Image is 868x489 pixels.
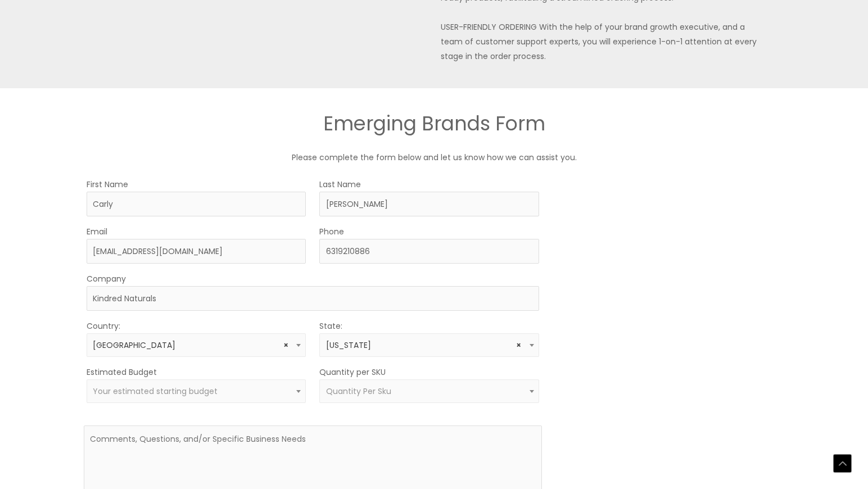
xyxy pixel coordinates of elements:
[87,333,306,357] span: United States
[87,320,120,332] label: Country:
[93,386,218,397] span: Your estimated starting budget
[319,366,386,378] label: Quantity per SKU
[93,340,299,351] span: United States
[319,239,539,264] input: Enter Your Phone Number
[319,333,539,357] span: New York
[87,286,539,311] input: Company Name
[326,386,391,397] span: Quantity Per Sku
[87,226,107,237] label: Email
[87,192,306,216] input: First Name
[87,179,128,190] label: First Name
[319,179,361,190] label: Last Name
[319,320,342,332] label: State:
[97,111,771,137] h2: Emerging Brands Form
[87,239,306,264] input: Enter Your Email
[283,340,288,351] span: ×
[319,226,344,237] label: Phone
[97,150,771,165] p: Please complete the form below and let us know how we can assist you.
[319,192,539,216] input: Last Name
[87,273,126,284] label: Company
[326,340,532,351] span: New York
[87,366,157,378] label: Estimated Budget
[516,340,521,351] span: ×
